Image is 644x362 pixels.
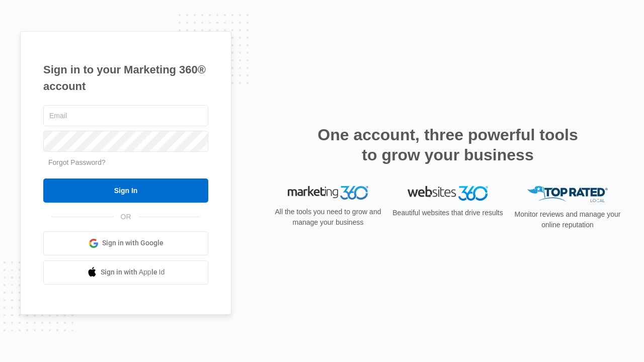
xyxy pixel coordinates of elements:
[391,208,504,218] p: Beautiful websites that drive results
[101,267,165,278] span: Sign in with Apple Id
[102,238,164,248] span: Sign in with Google
[408,186,488,201] img: Websites 360
[511,209,624,230] p: Monitor reviews and manage your online reputation
[43,61,208,95] h1: Sign in to your Marketing 360® account
[272,207,384,228] p: All the tools you need to grow and manage your business
[43,231,208,255] a: Sign in with Google
[43,105,208,126] input: Email
[43,178,208,203] input: Sign In
[48,158,106,166] a: Forgot Password?
[114,212,138,222] span: OR
[527,186,608,203] img: Top Rated Local
[288,186,368,200] img: Marketing 360
[43,260,208,285] a: Sign in with Apple Id
[314,125,581,165] h2: One account, three powerful tools to grow your business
